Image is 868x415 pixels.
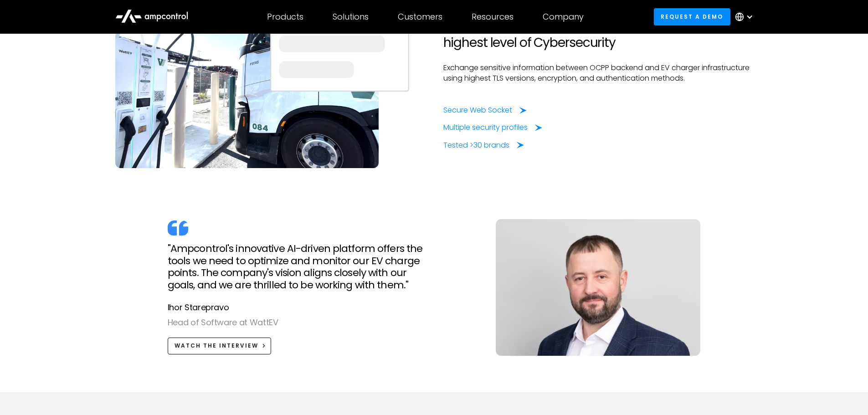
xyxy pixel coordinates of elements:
div: Customers [398,12,442,22]
div: Multiple security profiles [443,123,528,133]
div: Solutions [333,12,369,22]
a: Tested >30 brands [443,140,524,150]
a: Secure Web Socket [443,105,527,115]
div: Company [543,12,584,22]
div: Secure Web Socket [443,105,512,115]
a: Request a demo [654,8,730,25]
h2: "Ampcontrol's innovative AI-driven platform offers the tools we need to optimize and monitor our ... [168,243,478,291]
div: Resources [472,12,514,22]
a: Multiple security profiles [443,123,542,133]
p: Exchange sensitive information between OCPP backend and EV charger infrastructure using highest T... [443,63,753,83]
div: Products [267,12,303,22]
div: Ihor Starepravo [168,301,478,314]
img: quote icon [168,220,188,236]
div: Watch The Interview [175,342,258,350]
h2: OCPP connection with the highest level of Cybersecurity [443,20,753,50]
div: Head of Software at WattEV [168,316,478,329]
div: Tested >30 brands [443,140,509,150]
a: Watch The Interview [168,338,271,354]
